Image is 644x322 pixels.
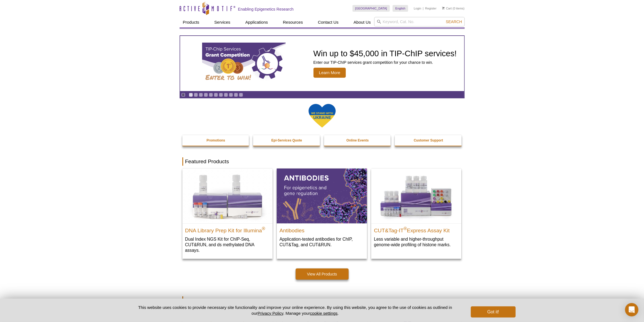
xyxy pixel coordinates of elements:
[219,93,223,97] a: Go to slide 7
[211,17,234,28] a: Services
[371,169,461,253] a: CUT&Tag-IT® Express Assay Kit CUT&Tag-IT®Express Assay Kit Less variable and higher-throughput ge...
[182,169,273,258] a: DNA Library Prep Kit for Illumina DNA Library Prep Kit for Illumina® Dual Index NGS Kit for ChIP-...
[199,93,203,97] a: Go to slide 3
[315,17,342,28] a: Contact Us
[277,169,367,253] a: All Antibodies Antibodies Application-tested antibodies for ChIP, CUT&Tag, and CUT&RUN.
[442,6,452,10] a: Cart
[182,157,462,166] h2: Featured Products
[182,169,273,223] img: DNA Library Prep Kit for Illumina
[277,169,367,223] img: All Antibodies
[414,6,421,10] a: Login
[224,93,228,97] a: Go to slide 8
[182,135,250,146] a: Promotions
[180,36,464,91] a: TIP-ChIP Services Grant Competition Win up to $45,000 in TIP-ChIP services! Enter our TIP-ChIP se...
[625,303,638,316] div: Open Intercom Messenger
[296,269,349,280] a: View All Products
[425,6,437,10] a: Register
[271,138,302,142] strong: Epi-Services Quote
[207,138,225,142] strong: Promotions
[253,135,320,146] a: Epi-Services Quote
[204,93,208,97] a: Go to slide 4
[314,49,457,58] h2: Win up to $45,000 in TIP-ChIP services!
[239,93,243,97] a: Go to slide 11
[181,93,185,97] a: Toggle autoplay
[308,103,336,128] img: We Stand With Ukraine
[471,306,515,318] button: Got it!
[404,226,407,231] sup: ®
[185,236,270,253] p: Dual Index NGS Kit for ChIP-Seq, CUT&RUN, and ds methylated DNA assays.
[280,225,364,233] h2: Antibodies
[442,5,465,12] li: (0 items)
[374,17,465,26] input: Keyword, Cat. No.
[374,225,459,233] h2: CUT&Tag-IT Express Assay Kit
[280,17,306,28] a: Resources
[442,7,445,9] img: Your Cart
[194,93,198,97] a: Go to slide 2
[371,169,461,223] img: CUT&Tag-IT® Express Assay Kit
[414,138,443,142] strong: Customer Support
[395,135,462,146] a: Customer Support
[350,17,374,28] a: About Us
[314,60,457,65] p: Enter our TIP-ChIP services grant competition for your chance to win.
[209,93,213,97] a: Go to slide 5
[229,93,233,97] a: Go to slide 9
[129,304,462,316] p: This website uses cookies to provide necessary site functionality and improve your online experie...
[238,7,294,12] h2: Enabling Epigenetics Research
[185,225,270,233] h2: DNA Library Prep Kit for Illumina
[258,311,283,316] a: Privacy Policy
[180,36,464,91] article: TIP-ChIP Services Grant Competition
[262,226,265,231] sup: ®
[202,43,286,84] img: TIP-ChIP Services Grant Competition
[374,236,459,248] p: Less variable and higher-throughput genome-wide profiling of histone marks​.
[214,93,218,97] a: Go to slide 6
[324,135,391,146] a: Online Events
[180,17,203,28] a: Products
[423,5,424,12] li: |
[314,68,346,78] span: Learn More
[352,5,390,12] a: [GEOGRAPHIC_DATA]
[242,17,271,28] a: Applications
[444,19,464,24] button: Search
[182,296,462,305] h2: Featured Services
[189,93,193,97] a: Go to slide 1
[310,311,337,316] button: cookie settings
[280,236,364,248] p: Application-tested antibodies for ChIP, CUT&Tag, and CUT&RUN.
[446,19,462,24] span: Search
[393,5,408,12] a: English
[346,138,369,142] strong: Online Events
[234,93,238,97] a: Go to slide 10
